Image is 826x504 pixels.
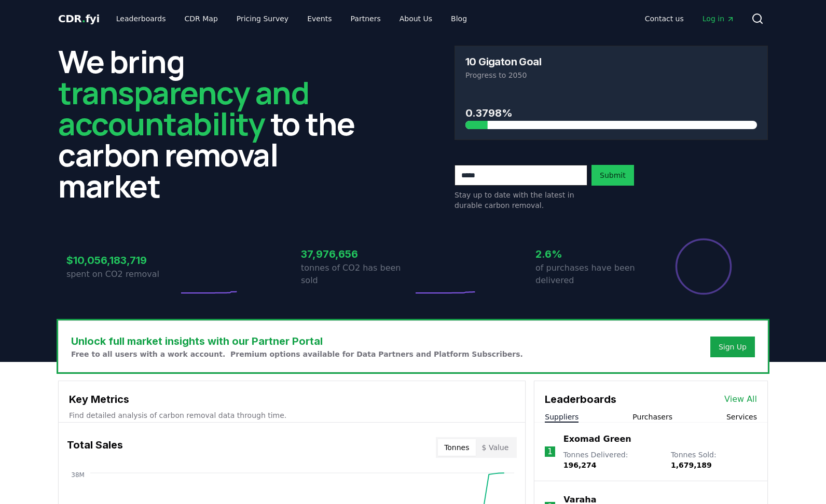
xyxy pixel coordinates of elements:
button: Submit [591,165,634,186]
p: 1 [547,445,553,458]
p: of purchases have been delivered [535,262,648,287]
p: Progress to 2050 [465,70,757,80]
h3: Unlock full market insights with our Partner Portal [71,333,523,349]
a: Leaderboards [108,9,174,28]
h3: Total Sales [67,437,123,458]
p: tonnes of CO2 has been sold [301,262,413,287]
button: Services [726,412,757,422]
a: Pricing Survey [228,9,297,28]
tspan: 38M [71,471,85,479]
div: Percentage of sales delivered [674,237,733,296]
nav: Main [637,9,743,28]
span: 1,679,189 [671,461,712,469]
a: Exomad Green [563,433,631,445]
a: CDR.fyi [58,11,100,26]
a: Partners [342,9,389,28]
h3: 0.3798% [465,105,757,121]
p: Stay up to date with the latest in durable carbon removal. [455,190,587,211]
p: Tonnes Delivered : [563,450,660,470]
h3: 10 Gigaton Goal [465,57,541,67]
button: $ Value [476,439,515,456]
span: Log in [703,13,735,24]
p: spent on CO2 removal [66,268,178,281]
button: Purchasers [632,412,672,422]
span: 196,274 [563,461,597,469]
a: Events [299,9,340,28]
span: . [82,12,86,25]
h3: $10,056,183,719 [66,253,178,268]
h3: Leaderboards [545,391,616,407]
button: Suppliers [545,412,579,422]
a: About Us [391,9,440,28]
h2: We bring to the carbon removal market [58,46,371,201]
h3: Key Metrics [69,391,515,407]
a: Sign Up [719,342,747,352]
p: Tonnes Sold : [671,450,757,470]
a: Blog [443,9,475,28]
span: CDR fyi [58,12,100,25]
p: Find detailed analysis of carbon removal data through time. [69,410,515,421]
h3: 37,976,656 [301,246,413,262]
a: Log in [694,9,743,28]
h3: 2.6% [535,246,648,262]
button: Sign Up [710,337,755,357]
span: transparency and accountability [58,71,309,145]
a: Contact us [637,9,692,28]
button: Tonnes [438,439,475,456]
a: CDR Map [176,9,226,28]
nav: Main [108,9,475,28]
a: View All [724,393,757,405]
p: Free to all users with a work account. Premium options available for Data Partners and Platform S... [71,349,523,359]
